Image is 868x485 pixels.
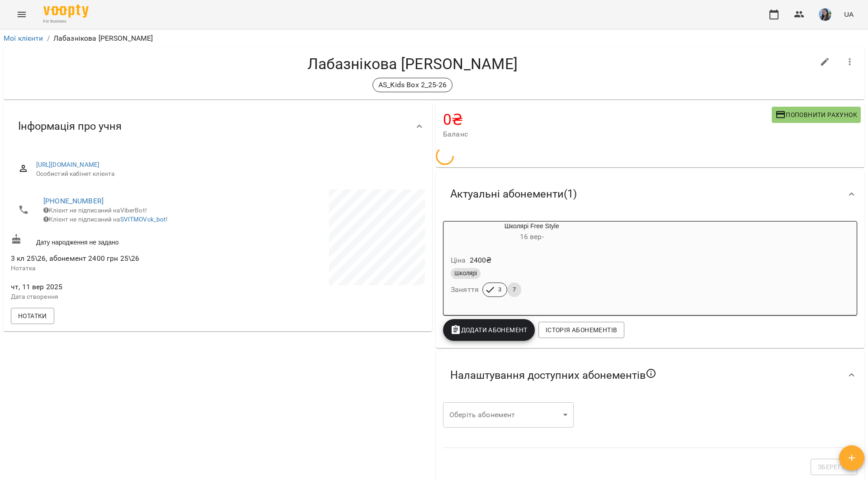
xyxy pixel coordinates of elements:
[11,264,216,273] p: Нотатка
[840,6,857,23] button: UA
[646,368,656,379] svg: Якщо не обрано жодного, клієнт зможе побачити всі публічні абонементи
[120,216,166,223] a: SVITMOVck_bot
[443,221,620,243] div: Школярі Free Style
[4,34,43,42] a: Мої клієнти
[470,255,492,266] p: 2400 ₴
[775,109,857,120] span: Поповнити рахунок
[11,254,139,263] span: 3 кл 25\26, абонемент 2400 грн 25\26
[546,325,617,335] span: Історія абонементів
[47,33,50,44] li: /
[11,55,814,73] h4: Лабазнікова [PERSON_NAME]
[436,352,864,399] div: Налаштування доступних абонементів
[451,269,481,278] span: Школярі
[451,254,466,267] h6: Ціна
[43,5,89,18] img: Voopty Logo
[450,325,528,335] span: Додати Абонемент
[43,207,147,214] span: Клієнт не підписаний на ViberBot!
[36,170,418,179] span: Особистий кабінет клієнта
[443,129,772,140] span: Баланс
[43,216,168,223] span: Клієнт не підписаний на !
[11,282,216,292] span: чт, 11 вер 2025
[18,119,122,133] span: Інформація про учня
[538,322,624,338] button: Історія абонементів
[378,80,447,90] p: AS_Kids Box 2_25-26
[4,103,432,150] div: Інформація про учня
[443,319,535,341] button: Додати Абонемент
[443,110,772,129] h4: 0 ₴
[844,9,854,19] span: UA
[373,78,453,92] div: AS_Kids Box 2_25-26
[18,311,47,321] span: Нотатки
[493,286,507,294] span: 3
[450,187,577,201] span: Актуальні абонементи ( 1 )
[11,292,216,301] p: Дата створення
[43,19,89,24] span: For Business
[9,232,218,249] div: Дату народження не задано
[11,308,54,324] button: Нотатки
[36,161,100,168] a: [URL][DOMAIN_NAME]
[43,197,104,205] a: [PHONE_NUMBER]
[4,33,864,44] nav: breadcrumb
[11,4,33,25] button: Menu
[507,286,521,294] span: 7
[450,368,656,382] span: Налаштування доступних абонементів
[436,171,864,217] div: Актуальні абонементи(1)
[443,221,620,308] button: Школярі Free Style16 вер- Ціна2400₴ШколяріЗаняття37
[819,8,831,21] img: b6e1badff8a581c3b3d1def27785cccf.jpg
[53,33,153,44] p: Лабазнікова [PERSON_NAME]
[443,402,574,428] div: ​
[772,107,861,123] button: Поповнити рахунок
[520,232,544,241] span: 16 вер -
[451,283,479,296] h6: Заняття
